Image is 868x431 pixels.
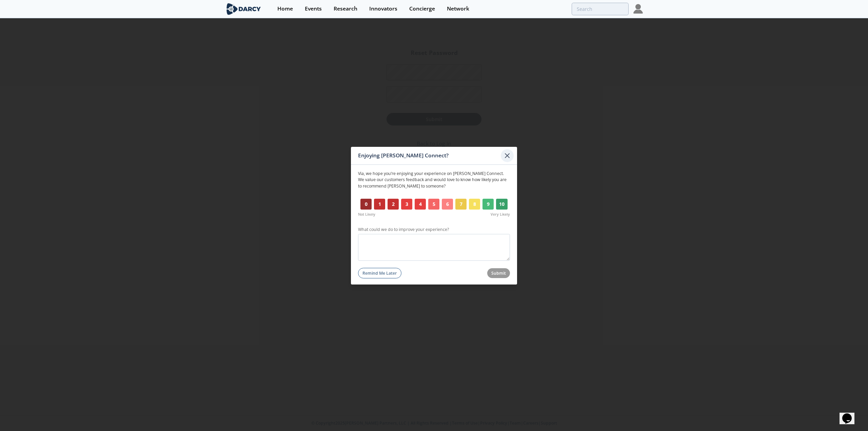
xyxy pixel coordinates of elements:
[469,199,480,210] button: 8
[496,199,508,210] button: 10
[369,6,397,12] div: Innovators
[415,199,426,210] button: 4
[374,199,385,210] button: 1
[358,171,510,189] p: Via , we hope you’re enjoying your experience on [PERSON_NAME] Connect. We value our customers fe...
[401,199,412,210] button: 3
[633,4,643,14] img: Profile
[428,199,439,210] button: 5
[840,404,861,424] iframe: chat widget
[360,199,372,210] button: 0
[447,6,469,12] div: Network
[491,212,510,217] span: Very Likely
[358,149,501,162] div: Enjoying [PERSON_NAME] Connect?
[225,3,262,15] img: logo-wide.svg
[572,3,629,15] input: Advanced Search
[482,199,494,210] button: 9
[358,268,401,278] button: Remind Me Later
[358,227,510,233] label: What could we do to improve your experience?
[334,6,357,12] div: Research
[388,199,399,210] button: 2
[455,199,467,210] button: 7
[305,6,322,12] div: Events
[487,268,510,278] button: Submit
[442,199,453,210] button: 6
[358,212,375,217] span: Not Likely
[409,6,435,12] div: Concierge
[277,6,293,12] div: Home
